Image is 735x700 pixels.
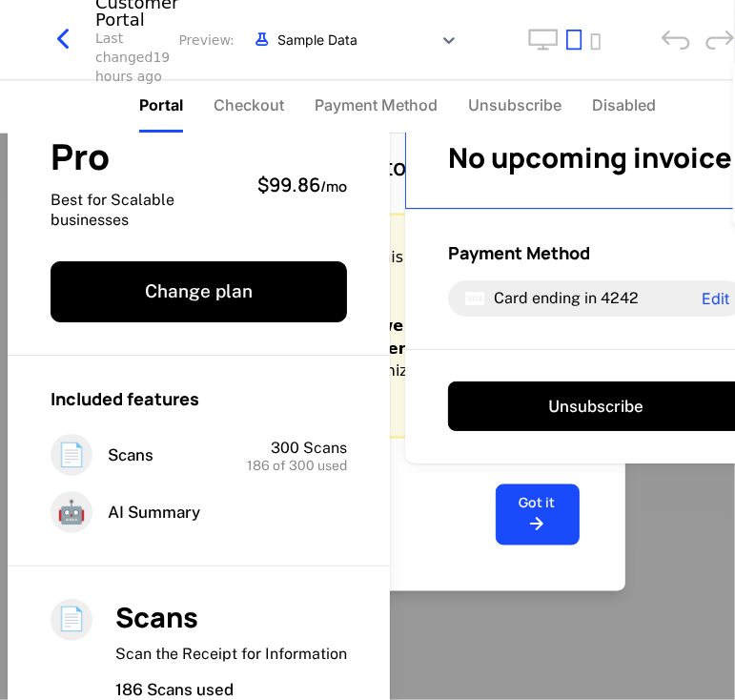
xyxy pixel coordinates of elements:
i: visa [463,287,486,310]
span: Card ending in [494,289,597,307]
button: Change plan [51,261,347,322]
span: Included features [51,387,199,410]
span: Scan the Receipt for Information [115,645,347,663]
sub: / mo [320,176,347,196]
span: 4242 [601,289,639,307]
span: Scans [115,598,198,636]
span: 📄 [51,599,92,641]
span: AI Summary [108,502,200,524]
span: Scans [108,444,153,466]
span: Edit [702,291,729,306]
span: Pro [51,139,242,175]
span: No upcoming invoice [448,138,732,176]
span: 📄 [51,434,92,476]
span: 186 of 300 used [247,459,347,472]
span: 300 Scans [271,439,347,457]
span: $99.86 [257,172,320,197]
span: 🤖 [51,491,92,533]
span: Best for Scalable businesses [51,190,242,231]
span: Payment Method [448,241,590,264]
span: 186 Scans used [115,680,234,699]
